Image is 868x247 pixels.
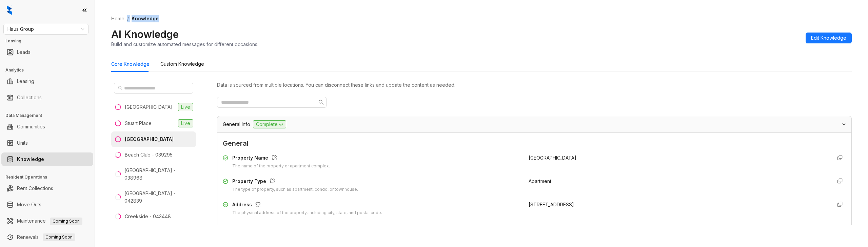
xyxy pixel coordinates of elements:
[111,28,179,41] h2: AI Knowledge
[806,33,852,43] button: Edit Knowledge
[50,218,82,225] span: Coming Soon
[127,15,129,22] li: /
[232,224,354,233] div: Phone Number
[232,154,330,163] div: Property Name
[178,103,193,111] span: Live
[125,151,173,159] div: Beach Club - 039295
[5,67,95,73] h3: Analytics
[111,41,258,48] div: Build and customize automated messages for different occasions.
[17,182,53,195] a: Rent Collections
[160,60,204,68] div: Custom Knowledge
[1,136,93,150] li: Units
[217,116,851,132] div: General InfoComplete
[5,112,95,119] h3: Data Management
[1,198,93,211] li: Move Outs
[232,163,330,169] div: The name of the property or apartment complex.
[1,120,93,133] li: Communities
[232,178,358,186] div: Property Type
[5,38,95,44] h3: Leasing
[125,213,171,220] div: Creekside - 043448
[17,91,42,104] a: Collections
[529,155,576,161] span: [GEOGRAPHIC_DATA]
[178,119,193,127] span: Live
[125,103,173,111] div: [GEOGRAPHIC_DATA]
[232,210,382,216] div: The physical address of the property, including city, state, and postal code.
[318,100,324,105] span: search
[1,45,93,59] li: Leads
[17,230,75,244] a: RenewalsComing Soon
[223,121,250,128] span: General Info
[232,186,358,193] div: The type of property, such as apartment, condo, or townhouse.
[529,178,551,184] span: Apartment
[17,75,34,88] a: Leasing
[125,136,174,143] div: [GEOGRAPHIC_DATA]
[811,34,846,42] span: Edit Knowledge
[17,198,41,211] a: Move Outs
[1,152,93,166] li: Knowledge
[842,122,846,126] span: expanded
[17,152,44,166] a: Knowledge
[1,91,93,104] li: Collections
[124,190,193,205] div: [GEOGRAPHIC_DATA] - 042839
[1,230,93,244] li: Renewals
[17,45,31,59] a: Leads
[111,60,150,68] div: Core Knowledge
[43,233,75,241] span: Coming Soon
[17,120,45,133] a: Communities
[5,174,95,180] h3: Resident Operations
[17,136,28,150] a: Units
[110,15,126,22] a: Home
[529,201,826,208] div: [STREET_ADDRESS]
[1,182,93,195] li: Rent Collections
[7,5,12,15] img: logo
[253,120,286,128] span: Complete
[7,24,84,34] span: Haus Group
[1,214,93,228] li: Maintenance
[125,120,152,127] div: Stuart Place
[232,201,382,210] div: Address
[223,138,846,149] span: General
[217,81,852,89] div: Data is sourced from multiple locations. You can disconnect these links and update the content as...
[1,75,93,88] li: Leasing
[132,16,159,21] span: Knowledge
[118,86,123,90] span: search
[124,167,193,182] div: [GEOGRAPHIC_DATA] - 038968
[529,225,534,231] span: 111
